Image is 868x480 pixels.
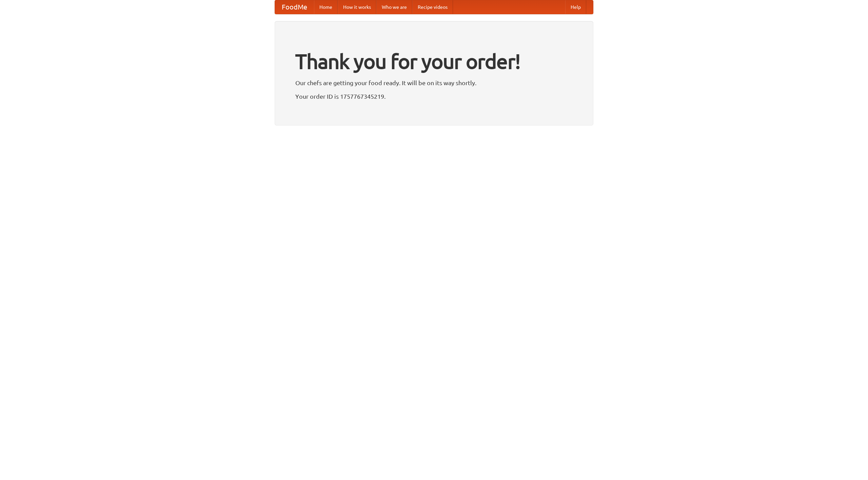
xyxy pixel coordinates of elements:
h1: Thank you for your order! [295,45,573,78]
a: FoodMe [275,0,314,14]
a: Who we are [376,0,412,14]
a: How it works [338,0,376,14]
a: Home [314,0,338,14]
a: Help [565,0,586,14]
p: Your order ID is 1757767345219. [295,91,573,101]
p: Our chefs are getting your food ready. It will be on its way shortly. [295,78,573,88]
a: Recipe videos [412,0,453,14]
